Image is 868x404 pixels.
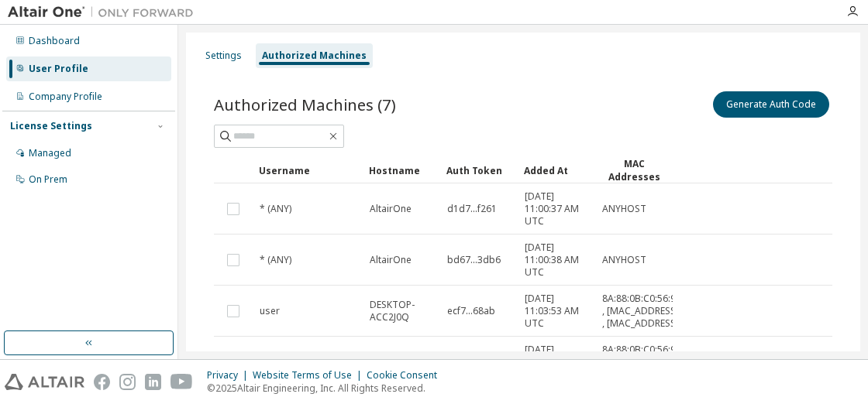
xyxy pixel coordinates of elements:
span: Authorized Machines (7) [214,94,396,115]
div: Auth Token [446,158,511,183]
div: Managed [29,147,71,159]
div: Settings [205,50,242,62]
div: Dashboard [29,35,80,47]
span: bd67...3db6 [447,254,501,266]
img: facebook.svg [94,374,110,390]
span: * (ANY) [260,203,291,215]
span: 8A:88:0B:C0:56:95 , [MAC_ADDRESS] , [MAC_ADDRESS] [602,293,681,330]
div: MAC Addresses [601,157,666,183]
span: [DATE] 11:00:38 AM UTC [525,241,588,279]
span: [DATE] 11:12:50 AM UTC [525,344,588,381]
div: Username [259,158,356,183]
span: [DATE] 11:00:37 AM UTC [525,190,588,228]
span: DESKTOP-ACC2J0Q [370,350,433,375]
img: youtube.svg [170,374,193,390]
div: Website Terms of Use [253,369,367,382]
div: Added At [524,158,589,183]
span: ANYHOST [602,203,646,215]
span: d1d7...f261 [447,203,497,215]
div: Privacy [207,369,253,382]
div: Company Profile [29,91,102,103]
img: Altair One [8,5,201,20]
span: 8A:88:0B:C0:56:95 , [MAC_ADDRESS] , [MAC_ADDRESS] [602,344,681,381]
span: AltairOne [370,203,412,215]
div: License Settings [10,120,92,132]
div: On Prem [29,173,67,186]
span: user [260,305,280,317]
span: DESKTOP-ACC2J0Q [370,299,433,324]
span: ANYHOST [602,254,646,266]
p: © 2025 Altair Engineering, Inc. All Rights Reserved. [207,382,446,395]
button: Generate Auth Code [713,91,829,118]
div: Hostname [369,158,434,183]
span: * (ANY) [260,254,291,266]
div: Cookie Consent [367,369,446,382]
span: AltairOne [370,254,412,266]
div: Authorized Machines [262,50,367,62]
span: [DATE] 11:03:53 AM UTC [525,293,588,330]
img: linkedin.svg [145,374,161,390]
div: User Profile [29,63,88,75]
span: ecf7...68ab [447,305,495,317]
img: altair_logo.svg [5,374,84,390]
img: instagram.svg [119,374,136,390]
